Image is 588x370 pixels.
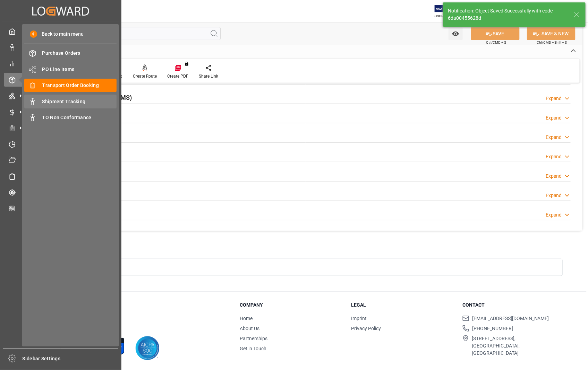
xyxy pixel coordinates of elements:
div: Expand [546,114,562,122]
a: Partnerships [240,336,267,341]
a: Privacy Policy [351,326,381,331]
a: About Us [240,326,259,331]
a: Data Management [4,41,118,54]
a: Imprint [351,316,367,321]
div: Expand [546,134,562,141]
a: Purchase Orders [24,46,117,60]
p: © 2025 Logward. All rights reserved. [46,317,222,324]
a: Home [240,316,253,321]
h3: Legal [351,301,454,309]
a: Shipment Tracking [24,95,117,108]
button: open menu [449,27,463,40]
a: TO Non Conformance [24,111,117,124]
span: Sidebar Settings [23,355,119,362]
button: SAVE [471,27,520,40]
img: Exertis%20JAM%20-%20Email%20Logo.jpg_1722504956.jpg [435,5,459,17]
div: Expand [546,153,562,160]
input: Search Fields [32,27,221,40]
span: Ctrl/CMD + Shift + S [537,40,567,45]
span: TO Non Conformance [42,114,117,121]
a: CO2 Calculator [4,202,118,215]
a: Get in Touch [240,346,266,351]
div: Share Link [199,73,218,79]
span: PO Line Items [42,66,117,73]
a: Tracking Shipment [4,186,118,199]
span: Transport Order Booking [42,82,117,89]
div: Notification: Object Saved Successfully with code 6da00455628d [448,7,567,22]
span: [EMAIL_ADDRESS][DOMAIN_NAME] [472,315,549,322]
span: [PHONE_NUMBER] [472,325,513,332]
a: Document Management [4,153,118,167]
img: AICPA SOC [135,336,160,360]
h3: Company [240,301,342,309]
a: PO Line Items [24,62,117,76]
a: Transport Order Booking [24,79,117,92]
a: Timeslot Management V2 [4,137,118,151]
span: Ctrl/CMD + S [486,40,506,45]
a: My Cockpit [4,25,118,38]
a: My Reports [4,57,118,70]
div: Expand [546,192,562,199]
div: Expand [546,211,562,219]
span: Back to main menu [37,30,84,38]
span: Shipment Tracking [42,98,117,105]
button: SAVE & NEW [527,27,576,40]
div: Expand [546,173,562,180]
h3: Contact [462,301,565,309]
a: Sailing Schedules [4,169,118,183]
p: Version 1.1.127 [46,324,222,330]
span: Purchase Orders [42,50,117,57]
div: Create Route [133,73,157,79]
div: Expand [546,95,562,102]
span: [STREET_ADDRESS], [GEOGRAPHIC_DATA], [GEOGRAPHIC_DATA] [472,335,565,357]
